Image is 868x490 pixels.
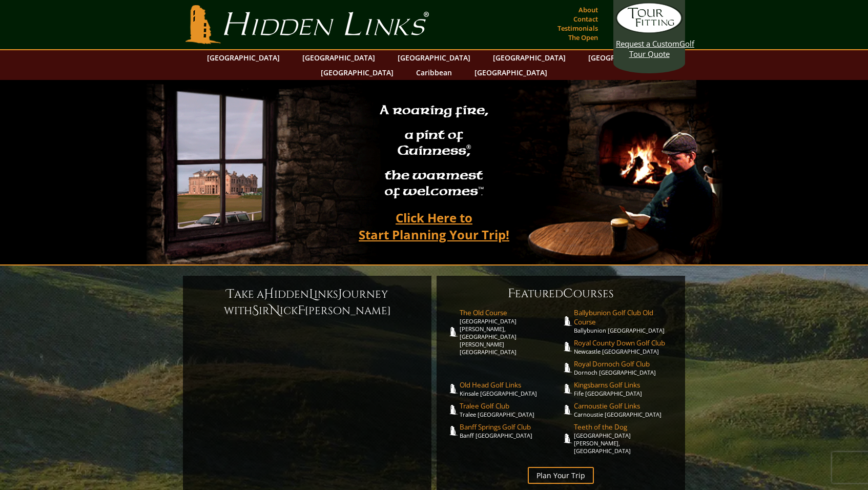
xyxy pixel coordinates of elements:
[270,302,280,319] span: N
[298,302,305,319] span: F
[555,21,601,35] a: Testimonials
[574,338,675,348] span: Royal County Down Golf Club
[447,285,675,302] h6: eatured ourses
[574,338,675,355] a: Royal County Down Golf ClubNewcastle [GEOGRAPHIC_DATA]
[616,38,679,49] span: Request a Custom
[460,380,561,397] a: Old Head Golf LinksKinsale [GEOGRAPHIC_DATA]
[193,286,421,319] h6: ake a idden inks ourney with ir ick [PERSON_NAME]
[373,98,495,206] h2: A roaring fire, a pint of Guinness , the warmest of welcomes™.
[576,3,601,17] a: About
[574,380,675,390] span: Kingsbarns Golf Links
[460,401,561,418] a: Tralee Golf ClubTralee [GEOGRAPHIC_DATA]
[460,380,561,390] span: Old Head Golf Links
[571,12,601,26] a: Contact
[460,308,561,356] a: The Old Course[GEOGRAPHIC_DATA][PERSON_NAME], [GEOGRAPHIC_DATA][PERSON_NAME] [GEOGRAPHIC_DATA]
[348,206,520,247] a: Click Here toStart Planning Your Trip!
[316,65,399,80] a: [GEOGRAPHIC_DATA]
[574,422,675,432] span: Teeth of the Dog
[574,359,675,376] a: Royal Dornoch Golf ClubDornoch [GEOGRAPHIC_DATA]
[574,308,675,334] a: Ballybunion Golf Club Old CourseBallybunion [GEOGRAPHIC_DATA]
[460,308,561,317] span: The Old Course
[297,50,380,65] a: [GEOGRAPHIC_DATA]
[574,422,675,455] a: Teeth of the Dog[GEOGRAPHIC_DATA][PERSON_NAME], [GEOGRAPHIC_DATA]
[574,359,675,369] span: Royal Dornoch Golf Club
[264,286,274,302] span: H
[563,285,573,302] span: C
[252,302,259,319] span: S
[202,50,285,65] a: [GEOGRAPHIC_DATA]
[583,50,666,65] a: [GEOGRAPHIC_DATA]
[528,467,594,484] a: Plan Your Trip
[488,50,571,65] a: [GEOGRAPHIC_DATA]
[616,3,683,59] a: Request a CustomGolf Tour Quote
[460,422,561,439] a: Banff Springs Golf ClubBanff [GEOGRAPHIC_DATA]
[574,401,675,418] a: Carnoustie Golf LinksCarnoustie [GEOGRAPHIC_DATA]
[309,286,314,302] span: L
[574,380,675,397] a: Kingsbarns Golf LinksFife [GEOGRAPHIC_DATA]
[226,286,234,302] span: T
[392,50,476,65] a: [GEOGRAPHIC_DATA]
[574,308,675,326] span: Ballybunion Golf Club Old Course
[566,30,601,45] a: The Open
[460,422,561,432] span: Banff Springs Golf Club
[411,65,457,80] a: Caribbean
[460,401,561,411] span: Tralee Golf Club
[508,285,515,302] span: F
[574,401,675,411] span: Carnoustie Golf Links
[469,65,552,80] a: [GEOGRAPHIC_DATA]
[338,286,342,302] span: J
